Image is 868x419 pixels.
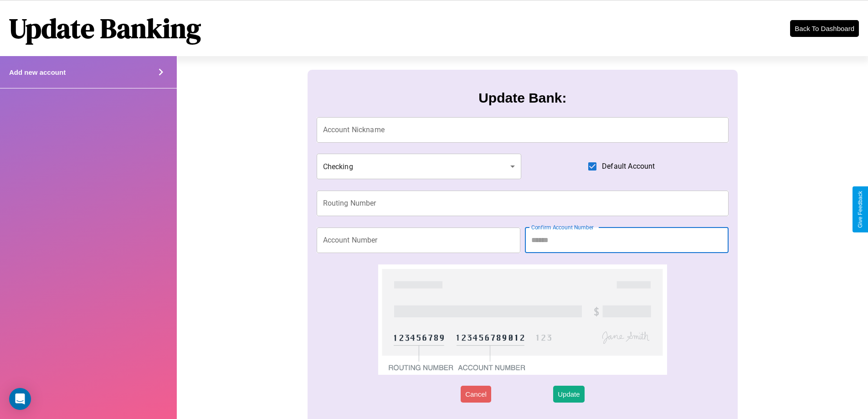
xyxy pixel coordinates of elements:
[857,191,863,228] div: Give Feedback
[9,388,31,410] div: Open Intercom Messenger
[317,154,522,179] div: Checking
[378,264,667,375] img: check
[9,68,66,76] h4: Add new account
[531,223,594,231] label: Confirm Account Number
[461,386,491,403] button: Cancel
[9,10,201,47] h1: Update Banking
[602,161,655,172] span: Default Account
[553,386,584,403] button: Update
[790,20,859,37] button: Back To Dashboard
[478,90,566,106] h3: Update Bank:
